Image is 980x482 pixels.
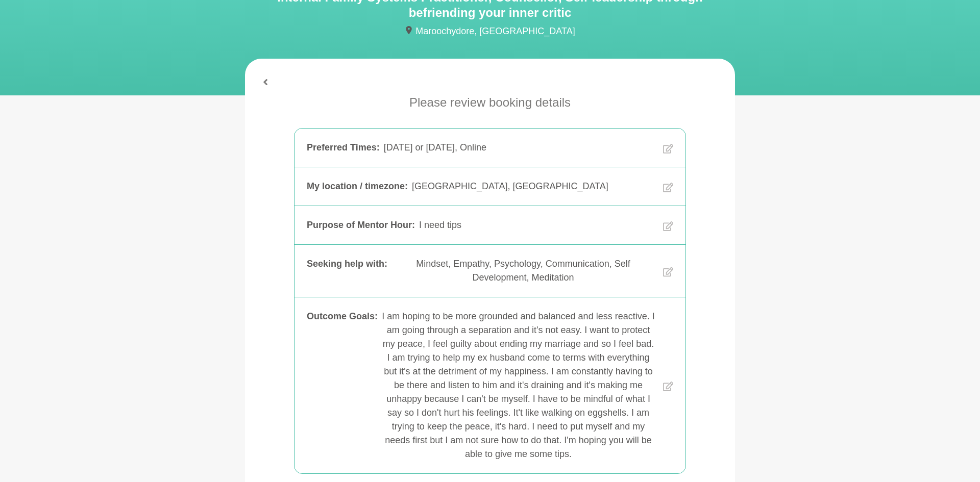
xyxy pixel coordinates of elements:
[307,257,387,285] div: Seeking help with :
[382,310,655,461] div: I am hoping to be more grounded and balanced and less reactive. I am going through a separation a...
[307,310,378,461] div: Outcome Goals :
[307,180,408,193] div: My location / timezone :
[409,93,571,112] p: Please review booking details
[412,180,655,193] div: [GEOGRAPHIC_DATA], [GEOGRAPHIC_DATA]
[384,141,655,155] div: [DATE] or [DATE], Online
[391,257,655,285] div: Mindset, Empathy, Psychology, Communication, Self Development, Meditation
[307,141,380,155] div: Preferred Times :
[419,218,655,232] div: I need tips
[245,24,735,38] p: Maroochydore, [GEOGRAPHIC_DATA]
[307,218,415,232] div: Purpose of Mentor Hour :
